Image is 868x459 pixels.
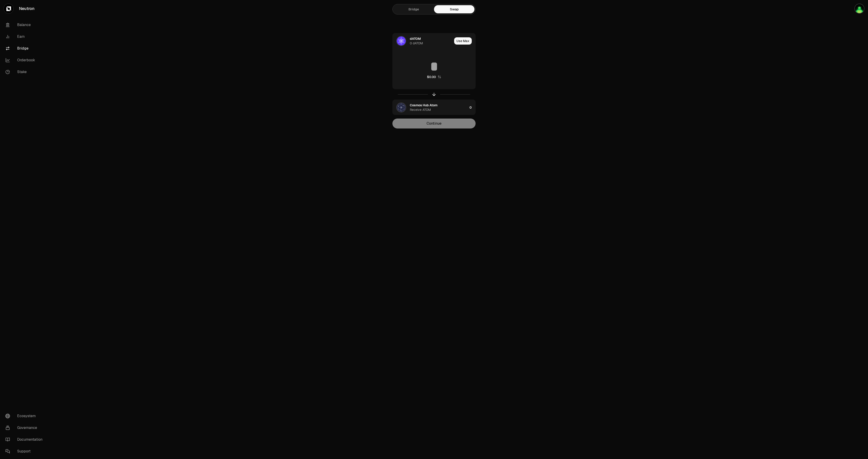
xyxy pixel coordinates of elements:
[454,37,472,45] button: Use Max
[2,31,49,43] a: Earn
[410,41,423,45] div: 0 dATOM
[397,103,406,112] img: ATOM Logo
[2,66,49,78] a: Stake
[394,5,434,13] a: Bridge
[410,36,421,41] div: dATOM
[427,75,441,79] button: $0.00
[2,54,49,66] a: Orderbook
[427,75,436,79] div: $0.00
[2,19,49,31] a: Balance
[469,100,475,115] div: 0
[393,100,468,115] div: ATOM LogoCosmos Hub AtomReceive ATOM
[2,43,49,54] a: Bridge
[2,445,49,457] a: Support
[397,36,406,45] img: dATOM Logo
[2,422,49,434] a: Governance
[854,4,864,14] img: Staking
[434,5,474,13] a: Swap
[410,107,431,112] div: Receive ATOM
[2,434,49,445] a: Documentation
[393,100,475,115] button: ATOM LogoCosmos Hub AtomReceive ATOM0
[410,103,437,107] div: Cosmos Hub Atom
[2,410,49,422] a: Ecosystem
[393,33,452,49] div: dATOM LogodATOM0 dATOM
